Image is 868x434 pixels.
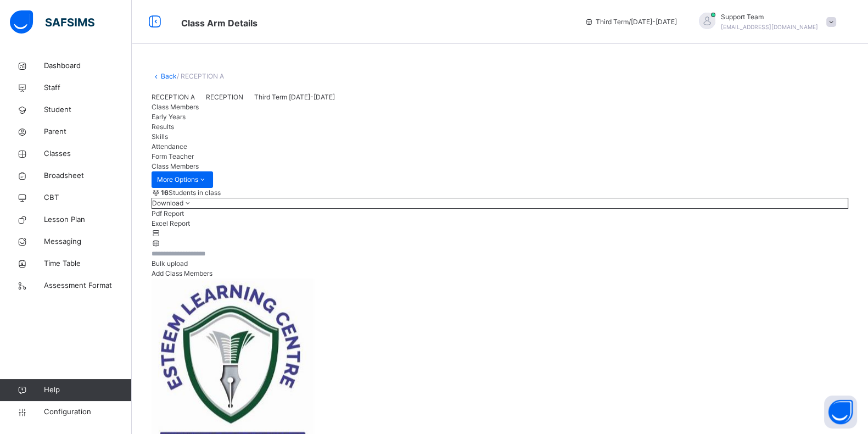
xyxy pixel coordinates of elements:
b: 16 [161,188,169,197]
li: dropdown-list-item-null-0 [152,209,848,219]
span: RECEPTION A [152,93,195,101]
span: session/term information [585,17,677,27]
span: Dashboard [44,60,132,71]
span: Staff [44,82,132,93]
a: Back [161,72,177,80]
span: Results [152,123,174,131]
li: dropdown-list-item-null-1 [152,219,848,229]
span: Student [44,104,132,115]
span: Assessment Format [44,280,132,291]
span: Bulk upload [152,259,188,268]
span: Download [152,199,183,207]
img: safsims [10,10,94,34]
span: RECEPTION [206,93,243,101]
span: Students in class [161,188,221,198]
span: / RECEPTION A [177,72,224,80]
span: Time Table [44,258,132,269]
span: CBT [44,192,132,203]
span: Lesson Plan [44,214,132,225]
span: More Options [157,175,208,185]
span: Help [44,385,131,396]
span: Early Years [152,113,186,121]
span: Attendance [152,142,187,151]
span: Support Team [721,12,818,22]
span: Form Teacher [152,152,194,160]
span: Third Term [DATE]-[DATE] [254,93,335,101]
span: Class Members [152,103,199,111]
span: Configuration [44,407,131,418]
div: SupportTeam [688,12,842,32]
span: Classes [44,148,132,159]
span: [EMAIL_ADDRESS][DOMAIN_NAME] [721,24,818,30]
span: Parent [44,126,132,137]
button: Open asap [824,396,857,429]
span: Broadsheet [44,170,132,181]
span: Add Class Members [152,269,212,277]
span: Messaging [44,236,132,247]
span: Skills [152,132,168,141]
span: Class Members [152,162,199,170]
span: Class Arm Details [181,18,257,29]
